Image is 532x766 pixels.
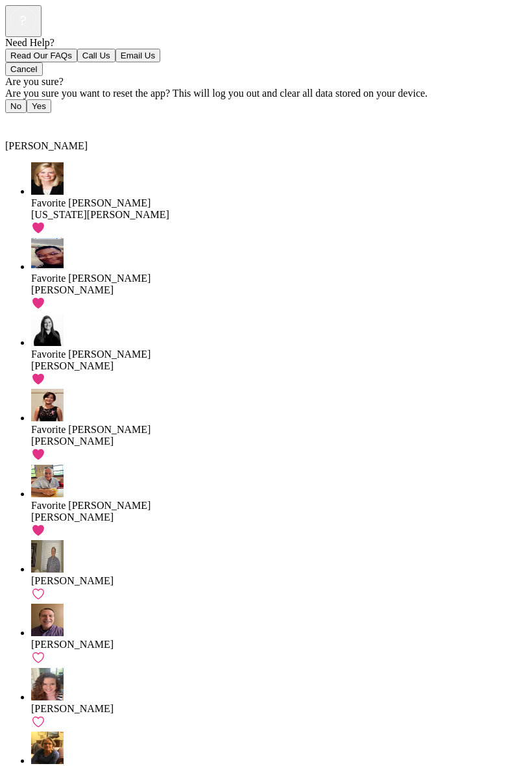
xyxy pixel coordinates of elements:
[31,668,64,700] img: avatar
[31,389,64,421] img: avatar
[5,76,527,88] div: Are you sure?
[77,49,115,62] button: Call Us
[5,117,34,128] a: Back
[31,424,527,436] div: Favorite [PERSON_NAME]
[31,512,527,523] div: [PERSON_NAME]
[31,604,64,636] img: avatar
[31,314,64,346] img: avatar
[31,284,527,296] div: [PERSON_NAME]
[115,49,160,62] button: Email Us
[5,88,527,99] div: Are you sure you want to reset the app? This will log you out and clear all data stored on your d...
[5,37,527,49] div: Need Help?
[31,197,527,209] div: Favorite [PERSON_NAME]
[31,575,527,587] div: [PERSON_NAME]
[31,238,64,270] img: avatar
[13,117,34,128] span: Back
[5,99,27,113] button: No
[31,349,527,360] div: Favorite [PERSON_NAME]
[5,49,77,62] button: Read Our FAQs
[31,273,527,284] div: Favorite [PERSON_NAME]
[5,62,43,76] button: Cancel
[27,99,51,113] button: Yes
[31,209,527,221] div: [US_STATE][PERSON_NAME]
[31,732,64,764] img: avatar
[5,140,88,151] span: [PERSON_NAME]
[31,162,64,195] img: avatar
[31,500,527,512] div: Favorite [PERSON_NAME]
[31,360,527,372] div: [PERSON_NAME]
[31,540,64,573] img: avatar
[31,703,527,715] div: [PERSON_NAME]
[31,639,527,650] div: [PERSON_NAME]
[31,465,64,497] img: avatar
[31,436,527,447] div: [PERSON_NAME]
